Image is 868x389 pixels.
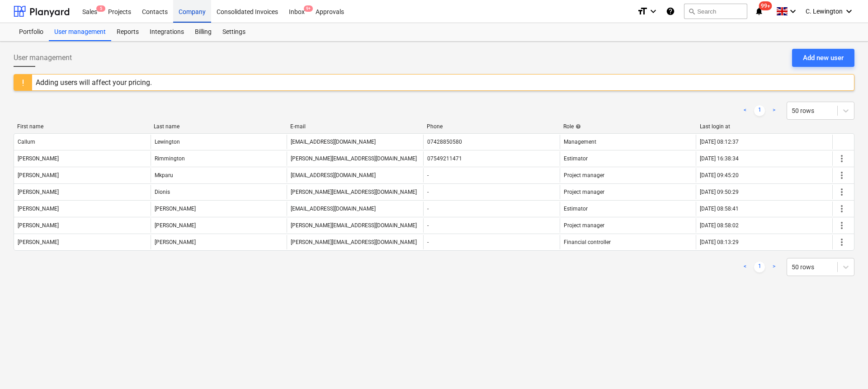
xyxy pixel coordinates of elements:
[648,6,659,17] i: keyboard_arrow_down
[427,139,462,145] div: 07428850580
[754,105,765,116] a: Page 1 is your current page
[217,23,251,41] a: Settings
[49,23,111,41] a: User management
[564,172,604,178] span: Project manager
[155,172,173,178] div: Mkparu
[700,222,739,229] div: [DATE] 08:58:02
[769,262,779,272] a: Next page
[700,206,739,212] div: [DATE] 08:58:41
[427,239,429,245] div: -
[564,189,604,195] span: Project manager
[755,6,764,17] i: notifications
[427,222,429,229] div: -
[564,206,588,212] span: Estimator
[823,346,868,389] iframe: Chat Widget
[155,222,196,229] div: [PERSON_NAME]
[836,187,847,197] span: more_vert
[754,262,765,272] a: Page 1 is your current page
[18,189,59,195] div: [PERSON_NAME]
[427,206,429,212] div: -
[18,239,59,245] div: [PERSON_NAME]
[759,1,772,10] span: 99+
[574,124,581,129] span: help
[427,155,462,162] div: 07549211471
[806,8,843,15] span: C. Lewington
[14,52,72,63] span: User management
[111,23,144,41] a: Reports
[427,123,556,130] div: Phone
[14,23,49,41] a: Portfolio
[18,139,35,145] div: Callum
[17,123,146,130] div: First name
[18,172,59,178] div: [PERSON_NAME]
[684,4,747,19] button: Search
[155,139,180,145] div: Lewington
[637,6,648,17] i: format_size
[788,6,798,17] i: keyboard_arrow_down
[291,189,417,195] div: [PERSON_NAME][EMAIL_ADDRESS][DOMAIN_NAME]
[564,222,604,229] span: Project manager
[18,155,59,162] div: [PERSON_NAME]
[155,155,185,162] div: Rimmington
[564,139,596,145] span: Management
[144,23,189,41] a: Integrations
[563,123,693,130] div: Role
[769,105,779,116] a: Next page
[564,239,611,245] span: Financial controller
[96,5,105,12] span: 5
[155,189,170,195] div: Dionis
[154,123,283,130] div: Last name
[290,123,420,130] div: E-mail
[836,220,847,231] span: more_vert
[836,203,847,214] span: more_vert
[427,172,429,178] div: -
[740,262,750,272] a: Previous page
[36,78,152,87] div: Adding users will affect your pricing.
[155,206,196,212] div: [PERSON_NAME]
[688,8,695,15] span: search
[700,189,739,195] div: [DATE] 09:50:29
[844,6,854,17] i: keyboard_arrow_down
[189,23,217,41] a: Billing
[291,155,417,162] div: [PERSON_NAME][EMAIL_ADDRESS][DOMAIN_NAME]
[740,105,750,116] a: Previous page
[836,237,847,248] span: more_vert
[291,239,417,245] div: [PERSON_NAME][EMAIL_ADDRESS][DOMAIN_NAME]
[291,139,376,145] div: [EMAIL_ADDRESS][DOMAIN_NAME]
[666,6,675,17] i: Knowledge base
[700,155,739,162] div: [DATE] 16:38:34
[155,239,196,245] div: [PERSON_NAME]
[304,5,313,12] span: 9+
[836,153,847,164] span: more_vert
[291,172,376,178] div: [EMAIL_ADDRESS][DOMAIN_NAME]
[836,170,847,181] span: more_vert
[291,222,417,229] div: [PERSON_NAME][EMAIL_ADDRESS][DOMAIN_NAME]
[427,189,429,195] div: -
[291,206,376,212] div: [EMAIL_ADDRESS][DOMAIN_NAME]
[700,139,739,145] div: [DATE] 08:12:37
[700,172,739,178] div: [DATE] 09:45:20
[792,49,854,67] button: Add new user
[700,239,739,245] div: [DATE] 08:13:29
[700,123,829,130] div: Last login at
[18,222,59,229] div: [PERSON_NAME]
[564,155,588,162] span: Estimator
[803,52,844,64] div: Add new user
[18,206,59,212] div: [PERSON_NAME]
